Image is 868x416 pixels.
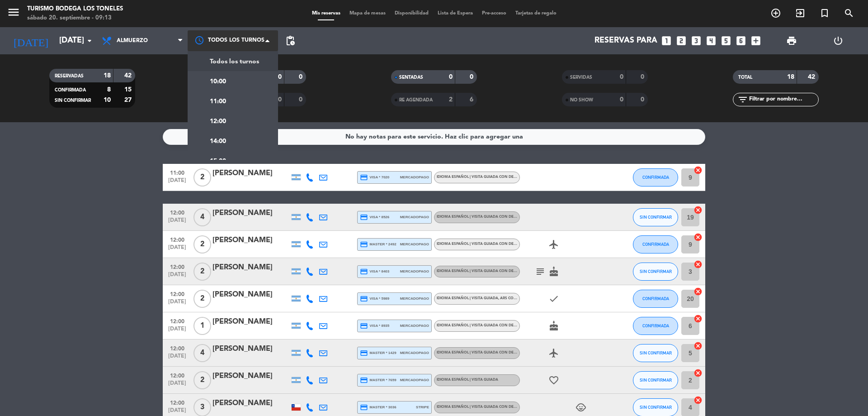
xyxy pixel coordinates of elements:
[594,36,657,45] span: Reservas para
[400,214,429,220] span: mercadopago
[633,344,678,362] button: SIN CONFIRMAR
[642,175,669,180] span: CONFIRMADA
[400,268,429,274] span: mercadopago
[641,74,646,80] strong: 0
[641,96,646,103] strong: 0
[285,35,296,46] span: pending_actions
[360,403,368,411] i: credit_card
[166,288,189,299] span: 12:00
[720,35,732,47] i: looks_5
[787,74,794,80] strong: 18
[193,263,211,281] span: 2
[693,287,703,296] i: cancel
[360,173,389,182] span: visa * 7020
[166,380,189,391] span: [DATE]
[437,175,598,179] span: Idioma Español | Visita guiada con degustación itinerante - Mosquita Muerta
[360,349,368,357] i: credit_card
[345,11,390,16] span: Mapa de mesas
[360,295,389,303] span: visa * 5989
[27,5,123,14] div: Turismo Bodega Los Toneles
[360,322,368,330] i: credit_card
[693,233,703,242] i: cancel
[166,316,189,326] span: 12:00
[660,35,672,47] i: looks_one
[210,156,226,167] span: 15:00
[166,397,189,407] span: 12:00
[511,11,561,16] span: Tarjetas de regalo
[345,132,523,142] div: No hay notas para este servicio. Haz clic para agregar una
[548,239,559,250] i: airplanemode_active
[360,268,389,276] span: visa * 8403
[212,234,289,246] div: [PERSON_NAME]
[166,272,189,282] span: [DATE]
[278,74,282,80] strong: 0
[620,74,623,80] strong: 0
[640,405,672,410] span: SIN CONFIRMAR
[633,208,678,226] button: SIN CONFIRMAR
[833,35,844,46] i: power_settings_new
[360,295,368,303] i: credit_card
[400,350,429,356] span: mercadopago
[690,35,702,47] i: looks_3
[166,207,189,217] span: 12:00
[299,96,304,103] strong: 0
[84,35,95,46] i: arrow_drop_down
[548,293,559,304] i: check
[400,296,429,301] span: mercadopago
[570,98,593,102] span: NO SHOW
[433,11,477,16] span: Lista de Espera
[212,343,289,355] div: [PERSON_NAME]
[693,206,703,215] i: cancel
[437,324,592,327] span: Idioma Español | Visita guiada con degustación - Familia Millan Wine Series
[166,299,189,309] span: [DATE]
[360,213,389,221] span: visa * 8526
[844,8,854,19] i: search
[477,11,511,16] span: Pre-acceso
[738,75,752,80] span: TOTAL
[548,348,559,359] i: airplanemode_active
[360,173,368,182] i: credit_card
[212,262,289,273] div: [PERSON_NAME]
[360,213,368,221] i: credit_card
[360,240,368,249] i: credit_card
[705,35,717,47] i: looks_4
[400,377,429,383] span: mercadopago
[548,266,559,277] i: cake
[437,378,498,382] span: Idioma Español | Visita Guiada
[360,349,396,357] span: master * 1429
[390,11,433,16] span: Disponibilidad
[437,215,592,219] span: Idioma Español | Visita guiada con degustación - Familia Millan Wine Series
[693,396,703,405] i: cancel
[400,241,429,247] span: mercadopago
[633,371,678,389] button: SIN CONFIRMAR
[210,96,226,107] span: 11:00
[193,168,211,186] span: 2
[750,35,762,47] i: add_box
[166,370,189,380] span: 12:00
[278,96,282,103] strong: 0
[117,38,148,44] span: Almuerzo
[55,88,86,92] span: CONFIRMADA
[166,234,189,244] span: 12:00
[437,269,598,273] span: Idioma Español | Visita guiada con degustación itinerante - Mosquita Muerta
[400,323,429,329] span: mercadopago
[570,75,592,80] span: SERVIDAS
[640,215,672,220] span: SIN CONFIRMAR
[576,402,586,413] i: child_care
[449,96,453,103] strong: 2
[633,317,678,335] button: CONFIRMADA
[107,86,111,93] strong: 8
[633,263,678,281] button: SIN CONFIRMAR
[735,35,747,47] i: looks_6
[640,269,672,274] span: SIN CONFIRMAR
[124,72,133,79] strong: 42
[166,261,189,272] span: 12:00
[449,74,453,80] strong: 0
[166,177,189,188] span: [DATE]
[693,314,703,323] i: cancel
[633,290,678,308] button: CONFIRMADA
[212,316,289,328] div: [PERSON_NAME]
[166,167,189,177] span: 11:00
[124,86,133,93] strong: 15
[193,290,211,308] span: 2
